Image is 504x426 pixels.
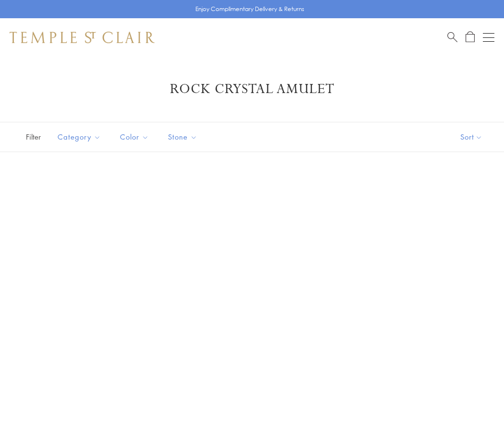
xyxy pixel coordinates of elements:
[113,126,156,148] button: Color
[115,131,156,143] span: Color
[447,31,457,43] a: Search
[466,31,475,43] a: Open Shopping Bag
[483,32,494,43] button: Open navigation
[50,126,108,148] button: Category
[161,126,204,148] button: Stone
[195,4,304,14] p: Enjoy Complimentary Delivery & Returns
[10,32,155,43] img: Temple St. Clair
[439,122,504,152] button: Show sort by
[53,131,108,143] span: Category
[24,81,480,98] h1: Rock Crystal Amulet
[163,131,204,143] span: Stone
